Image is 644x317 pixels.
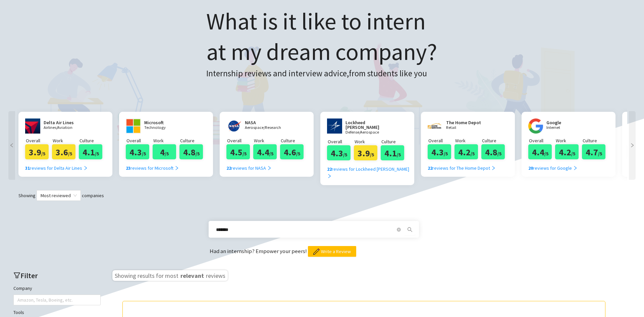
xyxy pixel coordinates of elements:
[370,152,374,158] span: /5
[281,137,307,144] p: Culture
[327,165,413,180] div: reviews for Lockheed [PERSON_NAME]
[296,151,300,157] span: /5
[571,151,575,157] span: /5
[446,126,486,130] p: Retail
[327,174,332,178] span: right
[126,165,130,171] b: 23
[491,166,496,170] span: right
[13,285,32,292] label: Company
[482,137,508,144] p: Culture
[629,143,636,148] span: right
[95,151,99,157] span: /5
[321,248,351,255] span: Write a Review
[528,144,552,159] div: 4.4
[454,144,478,159] div: 4.2
[428,137,454,144] p: Overall
[481,144,505,159] div: 4.8
[582,144,605,159] div: 4.7
[126,137,153,144] p: Overall
[44,120,84,125] h2: Delta Air Lines
[245,126,285,130] p: Aerospace/Research
[206,37,437,66] span: at my dream company?
[327,166,332,172] b: 22
[497,151,501,157] span: /5
[165,151,169,157] span: /5
[455,137,481,144] p: Work
[405,227,415,232] span: search
[226,159,272,172] a: 22reviews for NASA right
[79,144,102,159] div: 4.1
[328,138,354,145] p: Overall
[153,144,176,159] div: 4
[79,137,106,144] p: Culture
[381,145,404,160] div: 4.1
[25,165,30,171] b: 31
[397,152,401,158] span: /5
[269,151,273,157] span: /5
[428,144,451,159] div: 4.3
[573,166,578,170] span: right
[53,137,79,144] p: Work
[13,270,101,281] h2: Filter
[226,164,272,172] div: reviews for NASA
[112,270,228,281] h3: Showing results for most reviews
[343,152,347,158] span: /5
[126,118,141,134] img: www.microsoft.com
[26,137,52,144] p: Overall
[546,120,587,125] h2: Google
[174,166,179,170] span: right
[546,126,587,130] p: Internet
[405,224,415,235] button: search
[142,151,146,157] span: /5
[583,137,609,144] p: Culture
[226,118,241,134] img: nasa.gov
[7,190,637,201] div: Showing companies
[555,144,579,159] div: 4.2
[13,309,24,316] label: Tools
[446,120,486,125] h2: The Home Depot
[25,144,49,159] div: 3.9
[280,144,304,159] div: 4.6
[544,151,548,157] span: /5
[355,138,381,145] p: Work
[381,138,408,145] p: Culture
[41,190,77,201] span: Most reviewed
[180,137,206,144] p: Culture
[245,120,285,125] h2: NASA
[529,137,555,144] p: Overall
[153,137,179,144] p: Work
[345,130,396,135] p: Defense/Aerospace
[227,137,253,144] p: Overall
[528,118,543,134] img: google.com
[196,151,200,157] span: /5
[126,159,179,172] a: 23reviews for Microsoft right
[226,165,231,171] b: 22
[528,164,578,172] div: reviews for Google
[206,67,437,80] h3: Internship reviews and interview advice, from students like you
[556,137,582,144] p: Work
[83,166,88,170] span: right
[52,144,75,159] div: 3.6
[471,151,475,157] span: /5
[428,165,432,171] b: 22
[226,144,250,159] div: 4.5
[354,145,377,160] div: 3.9
[308,246,356,257] button: Write a Review
[313,249,319,255] img: pencil.png
[126,144,149,159] div: 4.3
[327,145,351,160] div: 4.3
[397,228,401,232] span: close-circle
[254,137,280,144] p: Work
[8,143,15,148] span: left
[180,271,205,279] span: relevant
[144,126,184,130] p: Technology
[25,164,88,172] div: reviews for Delta Air Lines
[144,120,184,125] h2: Microsoft
[428,159,496,172] a: 22reviews for The Home Depot right
[41,151,45,157] span: /5
[44,126,84,130] p: Airlines/Aviation
[528,165,533,171] b: 20
[528,159,578,172] a: 20reviews for Google right
[210,247,308,255] span: Had an internship? Empower your peers!
[179,144,203,159] div: 4.8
